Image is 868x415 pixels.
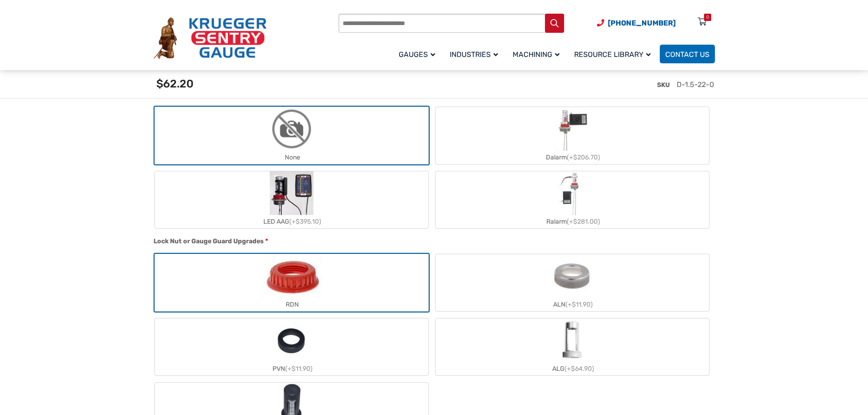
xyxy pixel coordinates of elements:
span: Industries [450,50,498,59]
span: (+$11.90) [285,365,313,373]
span: (+$281.00) [567,218,600,225]
div: 0 [706,14,709,21]
span: Gauges [399,50,435,59]
img: Krueger Sentry Gauge [154,17,267,59]
label: ALN [436,254,709,311]
div: None [155,151,428,164]
span: (+$64.90) [565,365,594,373]
span: Resource Library [574,50,651,59]
label: None [155,107,428,164]
span: (+$395.10) [289,218,321,225]
a: Gauges [393,43,444,65]
label: Dalarm [436,107,709,164]
div: LED AAG [155,215,428,228]
abbr: required [265,236,268,246]
span: Contact Us [665,50,709,59]
a: Contact Us [660,45,715,63]
span: (+$206.70) [567,154,600,161]
label: LED AAG [155,171,428,228]
span: D-1.5-22-0 [677,80,714,89]
label: ALG [436,318,709,375]
span: SKU [657,81,670,89]
a: Machining [507,43,569,65]
span: (+$11.90) [565,301,593,308]
div: ALG [436,362,709,375]
a: Resource Library [569,43,660,65]
label: RDN [155,254,428,311]
label: PVN [155,318,428,375]
div: ALN [436,298,709,311]
div: PVN [155,362,428,375]
div: Ralarm [436,215,709,228]
a: Phone Number (920) 434-8860 [597,17,676,29]
span: [PHONE_NUMBER] [608,19,676,27]
span: Machining [513,50,560,59]
div: RDN [155,298,428,311]
a: Industries [444,43,507,65]
label: Ralarm [436,171,709,228]
div: Dalarm [436,151,709,164]
span: Lock Nut or Gauge Guard Upgrades [154,237,264,245]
